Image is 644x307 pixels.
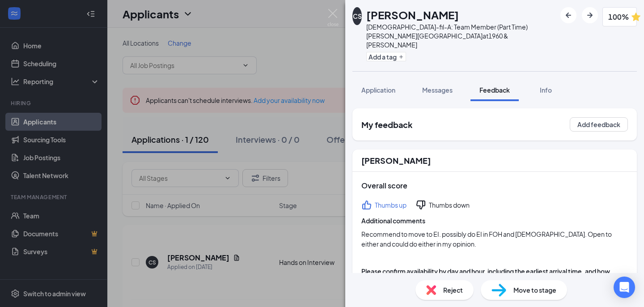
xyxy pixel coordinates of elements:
div: [DEMOGRAPHIC_DATA]-fil-A: Team Member (Part Time) [PERSON_NAME][GEOGRAPHIC_DATA] at 1960 & [PERSO... [366,22,556,49]
span: Move to stage [513,285,556,295]
span: Application [361,86,395,94]
div: Thumbs up [375,200,407,209]
h1: [PERSON_NAME] [366,7,459,22]
svg: ArrowLeftNew [563,10,574,21]
svg: Plus [398,54,404,60]
svg: ThumbsDown [415,200,426,210]
span: Info [540,86,552,94]
div: CS [353,12,362,21]
button: ArrowRight [582,7,598,23]
span: Messages [422,86,453,94]
svg: ArrowRight [585,10,595,21]
span: Reject [443,285,463,295]
div: Please confirm availability by day and hour, including the earliest arrival time, and how late th... [361,267,617,285]
svg: ChevronDown [619,271,628,280]
h2: [PERSON_NAME] [361,155,431,166]
h2: My feedback [361,119,412,130]
button: PlusAdd a tag [366,52,406,61]
span: Feedback [479,86,510,94]
span: 100% [608,11,629,22]
div: Thumbs down [429,200,470,209]
button: ArrowLeftNew [560,7,576,23]
span: Additional comments [361,216,628,226]
h3: Overall score [361,181,628,191]
svg: ThumbsUp [361,200,372,210]
div: Open Intercom Messenger [614,277,635,298]
span: Recommend to move to EI. possibly do EI in FOH and [DEMOGRAPHIC_DATA]. Open to either and could d... [361,229,628,249]
button: Add feedback [570,117,628,132]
